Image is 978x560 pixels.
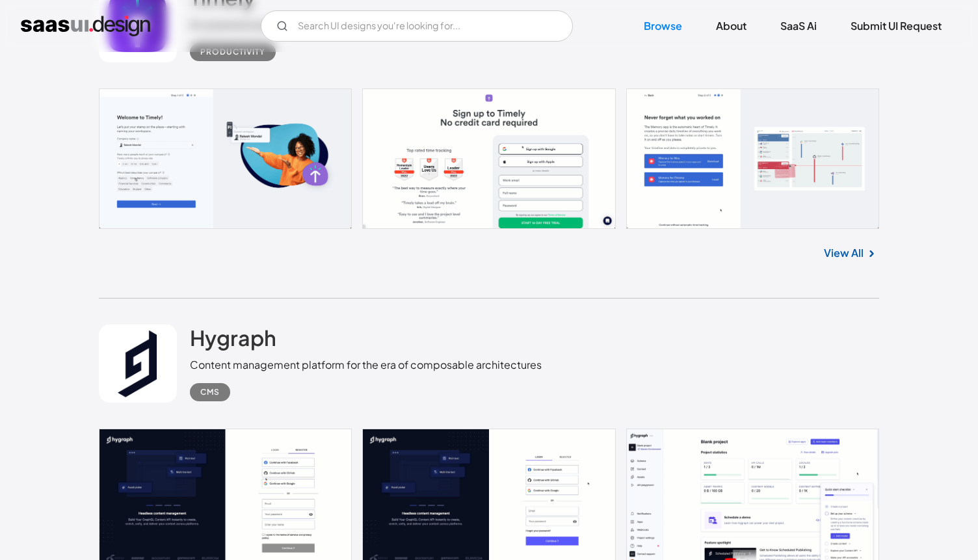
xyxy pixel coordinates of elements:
[700,12,762,40] a: About
[190,357,542,373] div: Content management platform for the era of composable architectures
[190,325,276,357] a: Hygraph
[200,384,220,400] div: CMS
[628,12,698,40] a: Browse
[200,44,265,60] div: Productivity
[21,16,150,36] a: home
[835,12,957,40] a: Submit UI Request
[261,10,573,42] input: Search UI designs you're looking for...
[190,325,276,351] h2: Hygraph
[261,10,573,42] form: Email Form
[765,12,832,40] a: SaaS Ai
[824,245,864,261] a: View All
